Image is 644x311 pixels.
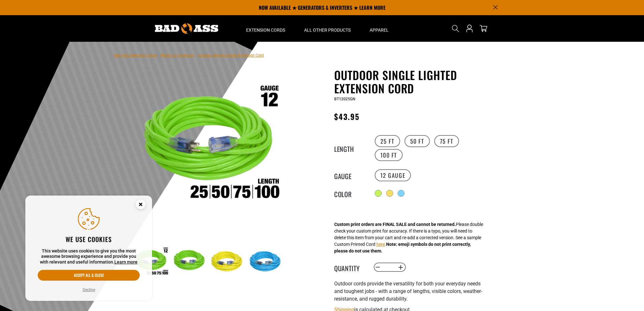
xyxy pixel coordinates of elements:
[114,51,264,59] nav: breadcrumbs
[209,244,246,280] img: yellow
[38,248,140,265] p: This website uses cookies to give you the most awesome browsing experience and provide you with r...
[248,244,284,280] img: Blue
[295,15,360,42] summary: All Other Products
[360,15,398,42] summary: Apparel
[38,270,140,281] button: Accept all & close
[38,235,140,243] h2: We use cookies
[375,149,403,161] label: 100 FT
[334,171,366,179] legend: Gauge
[434,135,459,147] label: 75 FT
[370,27,389,33] span: Apparel
[334,281,482,302] span: Outdoor cords provide the versatility for both your everyday needs and toughest jobs - with a ran...
[334,144,366,152] legend: Length
[198,53,264,58] span: Outdoor Single Lighted Extension Cord
[405,135,430,147] label: 50 FT
[155,23,218,34] img: Bad Ass Extension Cords
[25,196,152,301] aside: Cookie Consent
[334,111,360,122] span: $43.95
[375,169,411,181] label: 12 Gauge
[114,259,137,264] a: Learn more
[237,15,295,42] summary: Extension Cords
[158,53,159,58] span: ›
[171,244,208,280] img: neon green
[161,53,194,58] a: Return to Collection
[375,135,400,147] label: 25 FT
[195,53,197,58] span: ›
[114,53,157,58] a: Bad Ass Extension Cords
[81,287,97,293] button: Decline
[246,27,285,33] span: Extension Cords
[334,242,471,253] strong: Note: emoji symbols do not print correctly, please do not use them.
[334,189,366,197] legend: Color
[450,23,461,34] summary: Search
[334,68,489,95] h1: Outdoor Single Lighted Extension Cord
[376,241,385,248] button: here
[334,221,483,254] div: Please double check your custom print for accuracy. If there is a typo, you will need to delete t...
[334,222,456,227] strong: Custom print orders are FINAL SALE and cannot be returned.
[334,263,366,271] label: Quantity
[304,27,351,33] span: All Other Products
[334,97,355,101] span: BT12025GN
